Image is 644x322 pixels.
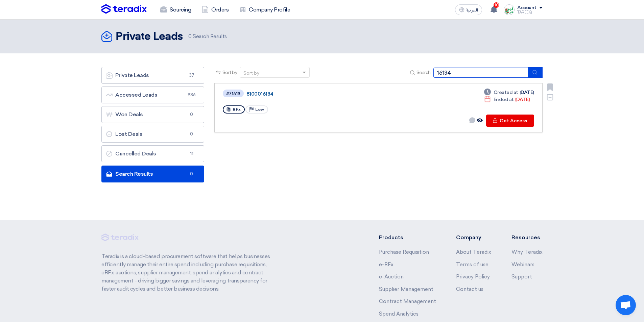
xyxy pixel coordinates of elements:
a: Spend Analytics [379,311,419,317]
a: Contact us [456,286,483,292]
span: 0 [188,33,192,40]
span: Low [255,107,264,112]
span: 10 [494,2,499,8]
span: Search Results [188,33,227,41]
li: Products [379,233,436,242]
img: Teradix logo [101,4,147,14]
li: Company [456,233,491,242]
a: Purchase Requisition [379,249,429,255]
h2: Private Leads [116,30,183,44]
button: Get Access [486,115,534,127]
div: Open chat [616,295,636,315]
span: Search [416,69,431,76]
span: RFx [233,107,241,112]
a: Why Teradix [511,249,543,255]
li: Resources [511,233,543,242]
a: Privacy Policy [456,274,490,280]
a: Won Deals0 [101,106,204,123]
div: TAREEQ [517,10,543,14]
a: e-RFx [379,262,393,268]
a: Contract Management [379,298,436,304]
a: Search Results0 [101,166,204,182]
div: Sort by [243,70,259,77]
div: [DATE] [484,96,530,103]
span: Created at [494,89,518,96]
a: Lost Deals0 [101,126,204,143]
span: Sort by [222,69,237,76]
span: Ended at [494,96,514,103]
span: 936 [188,92,196,98]
a: 8100016134 [246,91,415,97]
a: Cancelled Deals11 [101,145,204,162]
span: 37 [188,72,196,79]
a: Accessed Leads936 [101,86,204,103]
span: 0 [188,171,196,177]
div: [DATE] [484,89,534,96]
a: Webinars [511,262,534,268]
div: Account [517,5,536,11]
span: 0 [188,111,196,118]
a: Company Profile [234,2,295,17]
a: Sourcing [155,2,196,17]
a: Support [511,274,532,280]
img: Screenshot___1727703618088.png [504,4,515,15]
span: 0 [188,131,196,138]
a: About Teradix [456,249,491,255]
p: Teradix is a cloud-based procurement software that helps businesses efficiently manage their enti... [101,252,278,293]
span: العربية [466,8,478,13]
div: #71613 [226,92,240,96]
a: Private Leads37 [101,67,204,84]
button: العربية [455,4,482,15]
a: e-Auction [379,274,404,280]
a: Terms of use [456,262,488,268]
a: Orders [196,2,234,17]
span: 11 [188,150,196,157]
a: Supplier Management [379,286,433,292]
input: Search by title or reference number [433,68,528,78]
